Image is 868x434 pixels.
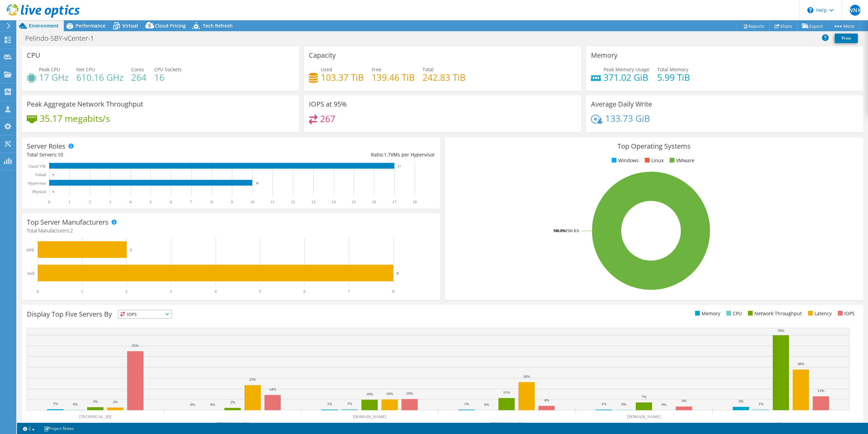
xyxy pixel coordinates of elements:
[311,200,315,204] text: 13
[39,424,79,433] a: Project Notes
[566,228,579,233] tspan: ESXi 8.0
[81,289,83,294] text: 1
[256,182,259,185] text: 10
[352,200,356,204] text: 15
[113,400,118,404] text: 2%
[657,66,688,73] span: Total Memory
[70,227,73,234] span: 2
[190,402,195,407] text: 0%
[231,200,233,204] text: 9
[217,421,249,426] text: [TECHNICAL_ID]
[211,200,213,204] text: 8
[170,289,172,294] text: 3
[27,151,231,158] div: Total Servers:
[76,74,123,81] h4: 610.16 GHz
[26,248,34,252] text: HPE
[738,399,744,403] text: 3%
[18,424,39,433] a: 2
[73,402,78,406] text: 0%
[130,200,132,204] text: 4
[27,271,35,276] text: Dell
[353,414,387,419] text: [DOMAIN_NAME]
[348,289,350,294] text: 7
[668,157,694,164] li: VMware
[737,21,770,31] a: Reports
[601,402,607,406] text: 1%
[150,200,152,204] text: 5
[39,66,60,73] span: Peak CPU
[544,398,549,402] text: 4%
[725,310,742,317] li: CPU
[828,21,860,31] a: More
[835,34,858,43] a: Print
[130,248,132,252] text: 2
[89,200,91,204] text: 2
[309,52,336,59] h3: Capacity
[622,402,627,406] text: 0%
[122,22,138,29] span: Virtual
[32,189,46,194] text: Physical
[53,401,58,405] text: 1%
[817,389,824,393] text: 13%
[591,52,617,59] h3: Memory
[627,414,661,419] text: [DOMAIN_NAME]
[29,164,46,169] text: Guest VM
[332,200,336,204] text: 14
[321,66,332,73] span: Used
[28,181,46,186] text: Hypervisor
[397,271,399,275] text: 8
[27,219,108,226] h3: Top Server Manufacturers
[491,421,523,426] text: [TECHNICAL_ID]
[76,22,105,29] span: Performance
[422,74,466,81] h4: 242.83 TiB
[372,74,415,81] h4: 139.46 TiB
[422,66,434,73] span: Total
[797,362,804,366] text: 38%
[372,66,381,73] span: Free
[68,200,71,204] text: 1
[203,22,233,29] span: Tech Refresh
[259,289,261,294] text: 5
[553,228,566,233] tspan: 100.0%
[591,100,652,108] h3: Average Daily Write
[154,66,182,73] span: CPU Sockets
[37,289,39,294] text: 0
[230,400,235,404] text: 2%
[39,74,68,81] h4: 17 GHz
[321,74,364,81] h4: 103.37 TiB
[450,143,858,150] h3: Top Operating Systems
[643,157,664,164] li: Linux
[503,390,510,394] text: 11%
[610,157,639,164] li: Windows
[484,402,489,407] text: 0%
[125,289,127,294] text: 2
[604,74,649,81] h4: 371.02 GiB
[320,115,335,122] h4: 267
[170,200,172,204] text: 6
[662,402,667,407] text: 0%
[48,200,50,204] text: 0
[657,74,690,81] h4: 5.99 TiB
[40,115,110,122] h4: 35.17 megabits/s
[215,289,217,294] text: 4
[27,52,40,59] h3: CPU
[406,391,413,395] text: 10%
[231,151,435,158] div: Ratio: VMs per Hypervisor
[836,310,855,317] li: IOPS
[327,402,332,406] text: 1%
[850,5,861,16] span: NNK
[366,392,373,396] text: 10%
[271,200,275,204] text: 11
[154,74,182,81] h4: 16
[372,200,376,204] text: 16
[27,100,143,108] h3: Peak Aggregate Network Throughput
[131,74,146,81] h4: 264
[642,395,647,399] text: 7%
[682,399,687,403] text: 3%
[392,200,396,204] text: 17
[384,151,391,158] span: 1.7
[309,100,347,108] h3: IOPS at 95%
[806,310,832,317] li: Latency
[210,402,215,407] text: 0%
[53,190,54,193] text: 0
